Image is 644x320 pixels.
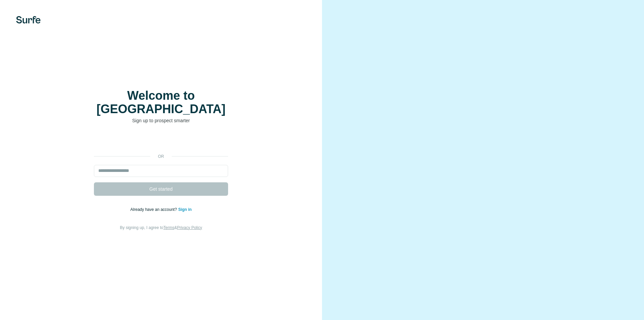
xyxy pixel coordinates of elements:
span: Already have an account? [130,207,178,212]
span: By signing up, I agree to & [120,225,202,230]
h1: Welcome to [GEOGRAPHIC_DATA] [94,89,228,116]
a: Terms [163,225,174,230]
a: Privacy Policy [177,225,202,230]
p: or [150,153,172,159]
a: Sign in [178,207,192,212]
p: Sign up to prospect smarter [94,117,228,124]
iframe: Sign in with Google Button [91,134,231,149]
img: Surfe's logo [16,16,41,24]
